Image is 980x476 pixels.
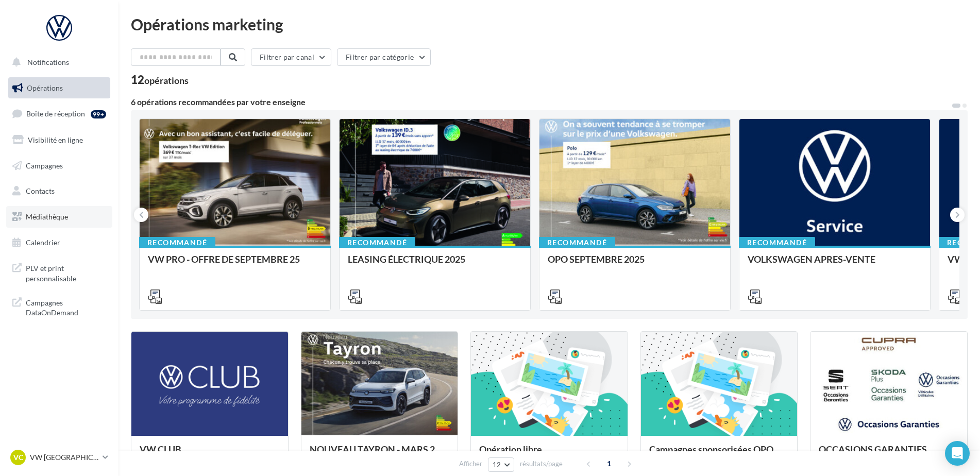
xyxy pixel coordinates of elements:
span: 1 [601,455,617,472]
div: OPO SEPTEMBRE 2025 [548,254,722,275]
div: Recommandé [739,237,815,248]
p: VW [GEOGRAPHIC_DATA] [30,452,98,463]
div: Open Intercom Messenger [945,441,970,466]
a: Visibilité en ligne [6,129,112,151]
div: Recommandé [139,237,215,248]
a: Médiathèque [6,206,112,228]
span: Opérations [27,83,63,92]
div: VW PRO - OFFRE DE SEPTEMBRE 25 [148,254,322,275]
span: Boîte de réception [26,109,85,118]
span: résultats/page [520,459,563,469]
a: Campagnes DataOnDemand [6,292,112,322]
a: Campagnes [6,155,112,177]
div: Recommandé [539,237,615,248]
button: Notifications [6,52,108,73]
span: Calendrier [26,238,60,247]
div: Opération libre [479,444,619,465]
div: VW CLUB [140,444,280,465]
button: Filtrer par canal [251,48,331,66]
span: Campagnes DataOnDemand [26,296,106,318]
button: Filtrer par catégorie [337,48,431,66]
div: 12 [131,74,189,86]
span: 12 [493,461,501,469]
span: VC [13,452,23,463]
span: PLV et print personnalisable [26,261,106,283]
a: Opérations [6,77,112,99]
span: Campagnes [26,161,63,169]
div: 99+ [91,110,106,118]
a: Boîte de réception99+ [6,103,112,125]
a: PLV et print personnalisable [6,257,112,287]
div: opérations [144,76,189,85]
div: Campagnes sponsorisées OPO [649,444,789,465]
span: Contacts [26,186,55,195]
div: Recommandé [339,237,415,248]
span: Afficher [459,459,482,469]
div: OCCASIONS GARANTIES [819,444,959,465]
span: Visibilité en ligne [28,135,83,144]
div: Opérations marketing [131,16,968,32]
div: 6 opérations recommandées par votre enseigne [131,98,951,106]
a: Calendrier [6,232,112,253]
span: Notifications [27,58,69,66]
a: Contacts [6,180,112,202]
button: 12 [488,457,514,472]
div: LEASING ÉLECTRIQUE 2025 [348,254,522,275]
a: VC VW [GEOGRAPHIC_DATA] [8,448,110,467]
div: VOLKSWAGEN APRES-VENTE [748,254,922,275]
div: NOUVEAU TAYRON - MARS 2025 [310,444,450,465]
span: Médiathèque [26,212,68,221]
